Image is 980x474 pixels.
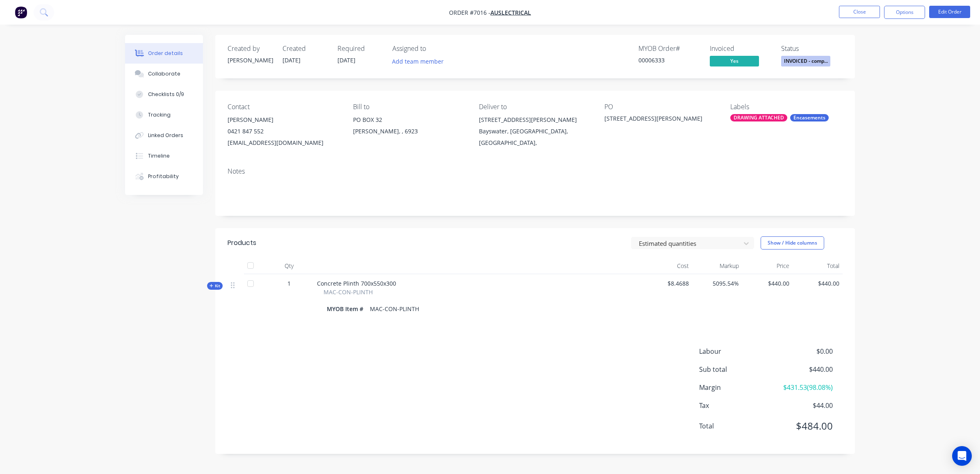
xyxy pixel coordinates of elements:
[228,238,256,248] div: Products
[479,114,591,149] div: [STREET_ADDRESS][PERSON_NAME]Bayswater, [GEOGRAPHIC_DATA], [GEOGRAPHIC_DATA],
[264,258,314,274] div: Qty
[228,103,340,111] div: Contact
[730,114,787,121] div: DRAWING ATTACHED
[324,288,373,296] span: MAC-CON-PLINTH
[148,152,170,160] div: Timeline
[148,111,171,119] div: Tracking
[125,84,203,105] button: Checklists 0/9
[781,56,830,68] button: INVOICED - comp...
[125,64,203,84] button: Collaborate
[772,364,833,374] span: $440.00
[125,43,203,64] button: Order details
[449,9,490,16] span: Order #7016 -
[353,114,465,140] div: PO BOX 32[PERSON_NAME], , 6923
[392,56,448,67] button: Add team member
[699,421,772,431] span: Total
[148,173,179,180] div: Profitability
[781,56,830,66] span: INVOICED - comp...
[793,258,843,274] div: Total
[772,419,833,433] span: $484.00
[479,126,591,149] div: Bayswater, [GEOGRAPHIC_DATA], [GEOGRAPHIC_DATA],
[125,166,203,187] button: Profitability
[353,126,465,137] div: [PERSON_NAME], , 6923
[148,132,183,139] div: Linked Orders
[479,103,591,111] div: Deliver to
[695,279,739,288] span: 5095.54%
[337,56,356,64] span: [DATE]
[796,279,840,288] span: $440.00
[228,45,273,53] div: Created by
[148,70,180,78] div: Collaborate
[638,45,700,53] div: MYOB Order #
[710,56,759,66] span: Yes
[699,382,772,392] span: Margin
[388,56,448,67] button: Add team member
[353,103,465,111] div: Bill to
[327,303,367,315] div: MYOB Item #
[742,258,793,274] div: Price
[228,126,340,137] div: 0421 847 552
[699,346,772,356] span: Labour
[745,279,789,288] span: $440.00
[148,50,183,57] div: Order details
[839,6,880,18] button: Close
[228,137,340,149] div: [EMAIL_ADDRESS][DOMAIN_NAME]
[283,56,301,64] span: [DATE]
[952,446,972,466] div: Open Intercom Messenger
[15,6,27,18] img: Factory
[761,236,824,250] button: Show / Hide columns
[929,6,970,18] button: Edit Order
[287,279,291,288] span: 1
[710,45,771,53] div: Invoiced
[228,114,340,126] div: [PERSON_NAME]
[148,91,184,98] div: Checklists 0/9
[367,303,422,315] div: MAC-CON-PLINTH
[283,45,328,53] div: Created
[772,401,833,410] span: $44.00
[781,45,843,53] div: Status
[228,167,843,175] div: Notes
[317,279,396,287] span: Concrete Plinth 700x550x300
[125,125,203,146] button: Linked Orders
[645,279,689,288] span: $8.4688
[353,114,465,126] div: PO BOX 32
[692,258,743,274] div: Markup
[638,56,700,64] div: 00006333
[730,103,843,111] div: Labels
[699,364,772,374] span: Sub total
[479,114,591,126] div: [STREET_ADDRESS][PERSON_NAME]
[772,382,833,392] span: $431.53 ( 98.08 %)
[392,45,474,53] div: Assigned to
[210,283,220,289] span: Kit
[884,6,925,19] button: Options
[604,103,717,111] div: PO
[125,105,203,125] button: Tracking
[337,45,383,53] div: Required
[490,9,531,16] a: Auslectrical
[642,258,692,274] div: Cost
[604,114,707,126] div: [STREET_ADDRESS][PERSON_NAME]
[228,56,273,64] div: [PERSON_NAME]
[207,282,223,290] button: Kit
[772,346,833,356] span: $0.00
[790,114,829,121] div: Encasements
[125,146,203,166] button: Timeline
[699,401,772,410] span: Tax
[228,114,340,149] div: [PERSON_NAME]0421 847 552[EMAIL_ADDRESS][DOMAIN_NAME]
